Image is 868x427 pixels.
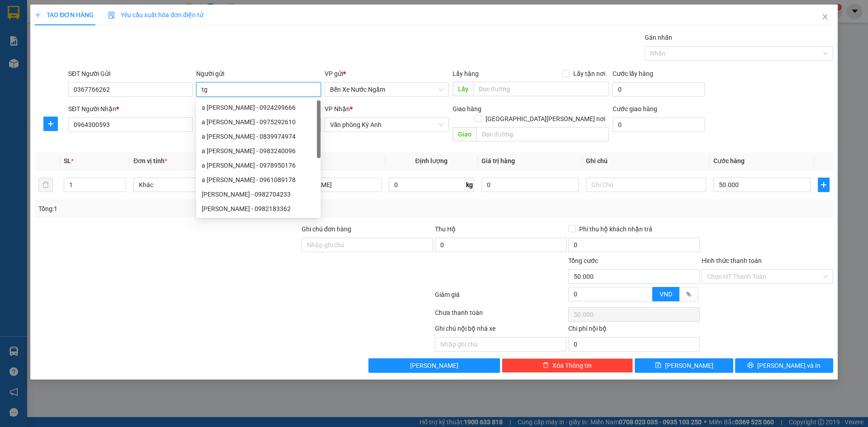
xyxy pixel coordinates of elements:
[202,160,315,170] div: a [PERSON_NAME] - 0978950176
[38,178,53,192] button: delete
[202,146,315,156] div: a [PERSON_NAME] - 0983240096
[196,129,321,144] div: a cảnh - 0839974974
[552,361,592,371] span: Xóa Thông tin
[434,290,567,305] div: Giảm giá
[542,362,549,369] span: delete
[196,115,321,129] div: a cảnh - 0975292610
[43,117,58,131] button: plus
[133,157,167,164] span: Đơn vị tính
[757,361,821,371] span: [PERSON_NAME] và In
[635,358,733,373] button: save[PERSON_NAME]
[410,361,458,371] span: [PERSON_NAME]
[702,257,762,264] label: Hình thức thanh toán
[476,127,609,141] input: Dọc đường
[196,202,321,216] div: cảnh - 0982183362
[196,187,321,202] div: cảnh - 0982704233
[202,131,315,141] div: a [PERSON_NAME] - 0839974974
[812,5,838,30] button: Close
[481,157,515,164] span: Giá trị hàng
[68,69,193,79] div: SĐT Người Gửi
[35,12,41,18] span: plus
[196,69,321,79] div: Người gửi
[5,54,101,67] li: [PERSON_NAME]
[818,181,829,188] span: plus
[434,308,567,324] div: Chưa thanh toán
[453,105,481,113] span: Giao hàng
[202,204,315,214] div: [PERSON_NAME] - 0982183362
[821,13,829,20] span: close
[713,157,745,164] span: Cước hàng
[453,82,473,96] span: Lấy
[38,204,335,214] div: Tổng: 1
[435,337,566,352] input: Nhập ghi chú
[613,70,653,77] label: Cước lấy hàng
[655,362,661,369] span: save
[586,178,706,192] input: Ghi Chú
[465,178,474,192] span: kg
[330,83,443,96] span: Bến Xe Nước Ngầm
[202,117,315,127] div: a [PERSON_NAME] - 0975292610
[261,178,381,192] input: VD: Bàn, Ghế
[613,105,657,113] label: Cước giao hàng
[202,175,315,185] div: a [PERSON_NAME] - 0961089178
[568,324,700,337] div: Chi phí nội bộ
[818,178,830,192] button: plus
[570,69,609,79] span: Lấy tận nơi
[502,358,633,373] button: deleteXóa Thông tin
[582,152,710,170] th: Ghi chú
[481,178,579,192] input: 0
[196,158,321,173] div: a cảnh - 0978950176
[44,120,57,127] span: plus
[325,105,350,113] span: VP Nhận
[747,362,754,369] span: printer
[735,358,833,373] button: printer[PERSON_NAME] và In
[139,178,248,192] span: Khác
[613,82,705,97] input: Cước lấy hàng
[435,225,456,233] span: Thu Hộ
[645,34,672,41] label: Gán nhãn
[68,104,193,114] div: SĐT Người Nhận
[576,224,656,234] span: Phí thu hộ khách nhận trả
[482,114,609,124] span: [GEOGRAPHIC_DATA][PERSON_NAME] nơi
[302,238,433,252] input: Ghi chú đơn hàng
[686,291,691,298] span: %
[35,11,94,19] span: TẠO ĐƠN HÀNG
[568,257,598,264] span: Tổng cước
[108,12,115,19] img: icon
[325,69,449,79] div: VP gửi
[202,103,315,113] div: a [PERSON_NAME] - 0924299666
[5,67,101,80] li: In ngày: 09:21 13/08
[196,100,321,115] div: a cảnh - 0924299666
[368,358,500,373] button: [PERSON_NAME]
[415,157,448,164] span: Định lượng
[302,225,351,233] label: Ghi chú đơn hàng
[196,173,321,187] div: a cảnh - 0961089178
[64,157,71,164] span: SL
[665,361,713,371] span: [PERSON_NAME]
[473,82,609,96] input: Dọc đường
[202,189,315,199] div: [PERSON_NAME] - 0982704233
[330,118,443,131] span: Văn phòng Kỳ Anh
[108,11,203,19] span: Yêu cầu xuất hóa đơn điện tử
[435,324,566,337] div: Ghi chú nội bộ nhà xe
[453,70,479,77] span: Lấy hàng
[453,127,476,141] span: Giao
[196,144,321,158] div: a cảnh - 0983240096
[660,291,672,298] span: VND
[613,117,705,132] input: Cước giao hàng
